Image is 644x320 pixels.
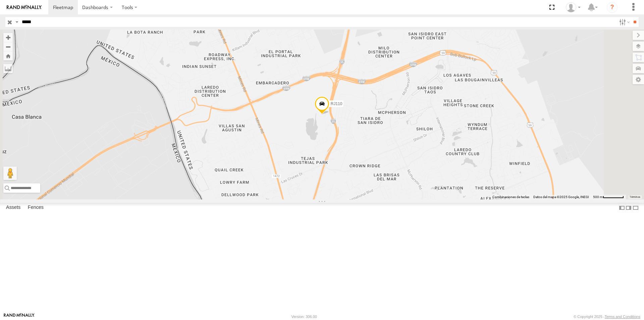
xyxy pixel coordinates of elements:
[616,17,631,27] label: Search Filter Options
[630,195,640,198] a: Términos (se abre en una nueva pestaña)
[591,195,626,199] button: Escala del mapa: 500 m por 59 píxeles
[619,203,625,213] label: Dock Summary Table to the Left
[563,2,583,12] div: Jose Anaya
[3,51,13,60] button: Zoom Home
[533,195,589,199] span: Datos del mapa ©2025 Google, INEGI
[625,203,632,213] label: Dock Summary Table to the Right
[3,64,13,73] label: Measure
[593,195,603,199] span: 500 m
[331,101,342,106] span: RJ110
[4,313,35,320] a: Visit our Website
[607,2,618,13] i: ?
[3,42,13,51] button: Zoom out
[492,195,529,199] button: Combinaciones de teclas
[3,33,13,42] button: Zoom in
[632,203,639,213] label: Hide Summary Table
[7,5,42,10] img: rand-logo.svg
[3,203,24,213] label: Assets
[24,203,47,213] label: Fences
[605,315,640,319] a: Terms and Conditions
[291,315,317,319] div: Version: 306.00
[3,167,17,180] button: Arrastra al hombrecito al mapa para abrir Street View
[633,75,644,84] label: Map Settings
[14,17,19,27] label: Search Query
[574,315,640,319] div: © Copyright 2025 -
